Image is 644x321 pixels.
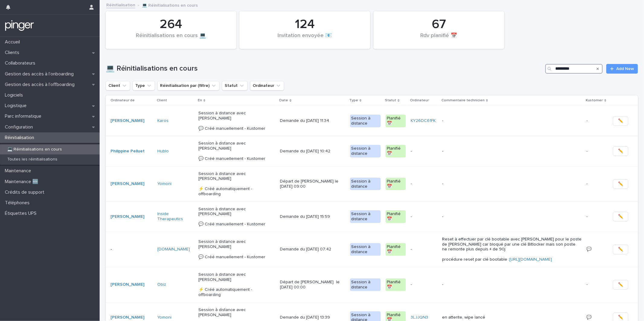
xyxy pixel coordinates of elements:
[2,39,25,45] p: Accueil
[587,247,592,251] a: 💬
[111,214,144,219] a: [PERSON_NAME]
[158,282,166,287] a: Obiz
[442,237,582,262] p: Reset à effectuer par clé bootable avec [PERSON_NAME] pour le poste de [PERSON_NAME] car bloqué p...
[386,115,406,127] div: Planifié 📅
[411,315,428,320] a: 3LJJQN3
[106,1,135,8] a: Réinitialisation
[587,315,592,319] a: 💬
[587,148,589,154] p: -
[222,81,248,91] button: Statut
[106,166,638,202] tr: [PERSON_NAME] Yomoni Session à distance avec [PERSON_NAME] ⚡ Créé automatiquement - offboardingDé...
[157,97,167,104] p: Client
[250,17,360,32] div: 124
[613,179,628,189] button: ✏️
[2,113,46,119] p: Parc informatique
[442,282,582,287] p: -
[386,178,406,190] div: Planifié 📅
[545,64,603,74] input: Search
[111,97,135,104] p: Ordinateur de
[106,81,130,91] button: Client
[111,315,144,320] a: [PERSON_NAME]
[509,257,552,262] a: [URL][DOMAIN_NAME]
[613,146,628,156] button: ✏️
[587,117,589,123] p: -
[618,148,623,154] span: ✏️
[350,278,381,291] div: Session à distance
[2,124,38,130] p: Configuration
[350,178,381,190] div: Session à distance
[250,81,284,91] button: Ordinateur
[2,135,39,141] p: Réinitialisation
[158,149,169,154] a: Hublo
[616,67,634,71] span: Add New
[116,33,226,45] div: Réinitialisations en cours 💻
[111,118,144,123] a: [PERSON_NAME]
[280,214,345,219] p: Demande du [DATE] 15:59
[411,247,437,252] p: -
[2,92,28,98] p: Logiciels
[386,210,406,223] div: Planifié 📅
[2,157,62,162] p: Toutes les réinitialisations
[279,97,288,104] p: Date
[133,81,155,91] button: Type
[386,243,406,256] div: Planifié 📅
[198,239,275,259] p: Session à distance avec [PERSON_NAME] 💬​ Créé manuellement - Kustomer
[142,2,198,8] p: 💻 Réinitialisations en cours
[2,50,24,56] p: Clients
[198,207,275,227] p: Session à distance avec [PERSON_NAME] 💬​ Créé manuellement - Kustomer
[349,97,358,104] p: Type
[2,168,36,174] p: Maintenance
[587,213,589,219] p: -
[411,149,437,154] p: -
[587,281,589,287] p: -
[158,247,190,252] a: [DOMAIN_NAME]
[106,136,638,166] tr: Philippine Pelluet Hublo Session à distance avec [PERSON_NAME] 💬​ Créé manuellement - KustomerDem...
[157,81,219,91] button: Réinitialisation par (filtre)
[606,64,638,74] a: Add New
[106,202,638,232] tr: [PERSON_NAME] Inside Therapeutics Session à distance avec [PERSON_NAME] 💬​ Créé manuellement - Ku...
[411,214,437,219] p: -
[613,280,628,290] button: ✏️
[384,33,494,45] div: Rdv planifié 📅
[442,214,582,219] p: -
[2,60,40,66] p: Collaborateurs
[586,97,603,104] p: Kustomer
[158,118,169,123] a: Karos
[442,181,582,186] p: -
[410,97,429,104] p: Ordinateur
[280,118,345,123] p: Demande du [DATE] 11:34
[280,280,345,290] p: Départ de [PERSON_NAME] le [DATE] 00:00
[613,245,628,254] button: ✏️
[198,141,275,161] p: Session à distance avec [PERSON_NAME] 💬​ Créé manuellement - Kustomer
[618,246,623,253] span: ✏️
[411,118,436,123] a: KY26DC61FK
[280,149,345,154] p: Demande du [DATE] 10:42
[111,181,144,186] a: [PERSON_NAME]
[198,171,275,197] p: Session à distance avec [PERSON_NAME] ⚡ Créé automatiquement - offboarding
[441,97,485,104] p: Commentaire technicien
[106,267,638,302] tr: [PERSON_NAME] Obiz Session à distance avec [PERSON_NAME] ⚡ Créé automatiquement - offboardingDépa...
[613,116,628,126] button: ✏️
[613,212,628,221] button: ✏️
[198,272,275,297] p: Session à distance avec [PERSON_NAME] ⚡ Créé automatiquement - offboarding
[106,232,638,267] tr: -[DOMAIN_NAME] Session à distance avec [PERSON_NAME] 💬​ Créé manuellement - KustomerDemande du [D...
[350,243,381,256] div: Session à distance
[384,17,494,32] div: 67
[442,149,582,154] p: -
[2,82,79,87] p: Gestion des accès à l’offboarding
[2,71,78,77] p: Gestion des accès à l’onboarding
[442,118,582,123] p: -
[198,97,202,104] p: En
[411,282,437,287] p: -
[350,210,381,223] div: Session à distance
[106,64,543,73] h1: 💻 Réinitialisations en cours
[2,147,67,152] p: 💻 Réinitialisations en cours
[411,181,437,186] p: -
[2,200,34,206] p: Téléphones
[618,118,623,124] span: ✏️
[386,278,406,291] div: Planifié 📅
[158,315,172,320] a: Yomoni
[198,111,275,131] p: Session à distance avec [PERSON_NAME] 💬​ Créé manuellement - Kustomer
[350,115,381,127] div: Session à distance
